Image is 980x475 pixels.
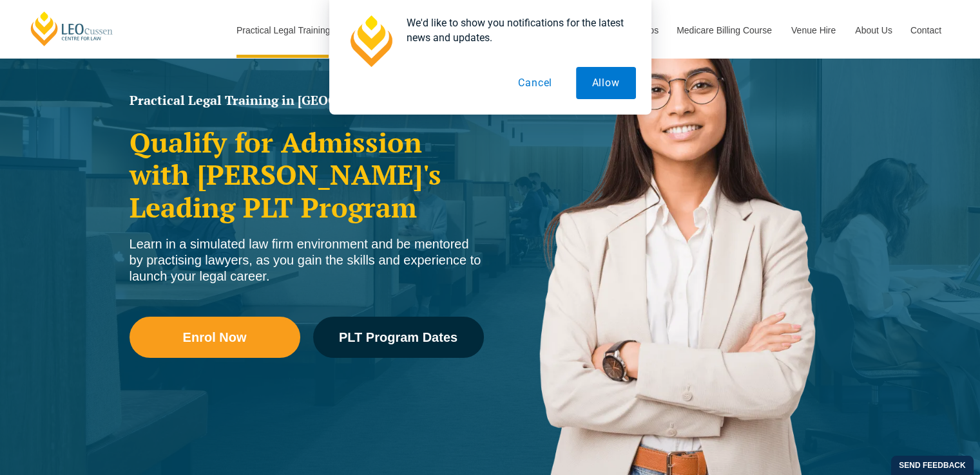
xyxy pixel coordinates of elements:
span: PLT Program Dates [339,331,457,344]
button: Cancel [502,67,568,99]
button: Allow [576,67,636,99]
div: We'd like to show you notifications for the latest news and updates. [396,15,636,45]
div: Learn in a simulated law firm environment and be mentored by practising lawyers, as you gain the ... [130,236,484,284]
a: Enrol Now [130,317,300,358]
a: PLT Program Dates [313,317,484,358]
span: Enrol Now [183,331,247,344]
h2: Qualify for Admission with [PERSON_NAME]'s Leading PLT Program [130,126,484,223]
img: notification icon [345,15,396,67]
